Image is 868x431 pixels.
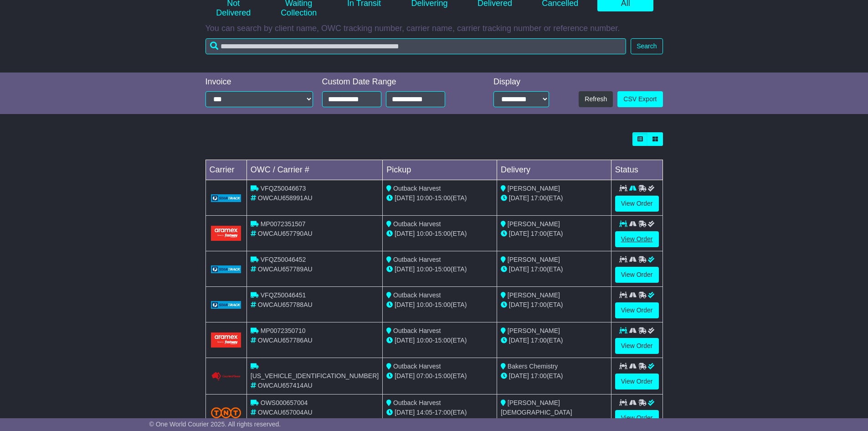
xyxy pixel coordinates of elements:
[615,338,659,354] a: View Order
[508,363,558,370] span: Bakers Chemistry
[251,372,379,379] span: [US_VEHICLE_IDENTIFICATION_NUMBER]
[501,265,607,274] div: (ETA)
[531,372,547,379] span: 17:00
[611,160,663,180] td: Status
[395,301,415,308] span: [DATE]
[261,327,306,334] span: MP0072350710
[416,265,432,273] span: 10:00
[509,265,529,273] span: [DATE]
[205,160,247,180] td: Carrier
[258,382,313,389] span: OWCAU657414AU
[435,372,451,379] span: 15:00
[435,337,451,344] span: 15:00
[509,301,529,308] span: [DATE]
[393,363,441,370] span: Outback Harvest
[531,194,547,202] span: 17:00
[531,337,547,344] span: 17:00
[631,38,663,54] button: Search
[416,230,432,237] span: 10:00
[386,336,493,345] div: - (ETA)
[383,160,497,180] td: Pickup
[615,267,659,283] a: View Order
[508,327,560,334] span: [PERSON_NAME]
[508,256,560,263] span: [PERSON_NAME]
[435,194,451,202] span: 15:00
[493,77,549,87] div: Display
[416,372,432,379] span: 07:00
[393,185,441,192] span: Outback Harvest
[386,265,493,274] div: - (ETA)
[501,300,607,310] div: (ETA)
[211,194,241,203] img: GetCarrierServiceLogo
[258,230,313,237] span: OWCAU657790AU
[416,409,432,416] span: 14:05
[211,301,241,309] img: GetCarrierServiceLogo
[615,302,659,318] a: View Order
[531,301,547,308] span: 17:00
[435,230,451,237] span: 15:00
[205,77,313,87] div: Invoice
[509,337,529,344] span: [DATE]
[247,160,382,180] td: OWC / Carrier #
[615,410,659,426] a: View Order
[386,193,493,203] div: - (ETA)
[416,194,432,202] span: 10:00
[531,230,547,237] span: 17:00
[393,291,441,299] span: Outback Harvest
[386,371,493,381] div: - (ETA)
[509,194,529,202] span: [DATE]
[395,337,415,344] span: [DATE]
[258,337,313,344] span: OWCAU657786AU
[393,256,441,263] span: Outback Harvest
[211,265,241,274] img: GetCarrierServiceLogo
[416,337,432,344] span: 10:00
[508,291,560,299] span: [PERSON_NAME]
[395,409,415,416] span: [DATE]
[435,265,451,273] span: 15:00
[322,77,468,87] div: Custom Date Range
[211,407,241,418] img: TNT_Domestic.png
[416,301,432,308] span: 10:00
[261,291,306,299] span: VFQZ50046451
[393,399,441,406] span: Outback Harvest
[501,399,572,416] span: [PERSON_NAME][DEMOGRAPHIC_DATA]
[501,371,607,381] div: (ETA)
[258,194,313,202] span: OWCAU658991AU
[149,421,281,428] span: © One World Courier 2025. All rights reserved.
[211,372,241,381] img: Couriers_Please.png
[261,399,308,406] span: OWS000657004
[531,265,547,273] span: 17:00
[508,220,560,228] span: [PERSON_NAME]
[435,301,451,308] span: 15:00
[501,193,607,203] div: (ETA)
[508,185,560,192] span: [PERSON_NAME]
[393,220,441,228] span: Outback Harvest
[386,408,493,417] div: - (ETA)
[261,185,306,192] span: VFQZ50046673
[393,327,441,334] span: Outback Harvest
[615,231,659,247] a: View Order
[395,265,415,273] span: [DATE]
[386,229,493,239] div: - (ETA)
[501,417,607,427] div: (ETA)
[258,301,313,308] span: OWCAU657788AU
[395,194,415,202] span: [DATE]
[395,230,415,237] span: [DATE]
[617,91,663,107] a: CSV Export
[261,220,306,228] span: MP0072351507
[211,226,241,241] img: Aramex.png
[261,256,306,263] span: VFQZ50046452
[579,91,613,107] button: Refresh
[258,409,313,416] span: OWCAU657004AU
[509,372,529,379] span: [DATE]
[501,336,607,345] div: (ETA)
[258,265,313,273] span: OWCAU657789AU
[386,300,493,310] div: - (ETA)
[615,374,659,389] a: View Order
[205,24,663,34] p: You can search by client name, OWC tracking number, carrier name, carrier tracking number or refe...
[615,196,659,212] a: View Order
[211,332,241,348] img: Aramex.png
[435,409,451,416] span: 17:00
[501,229,607,239] div: (ETA)
[395,372,415,379] span: [DATE]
